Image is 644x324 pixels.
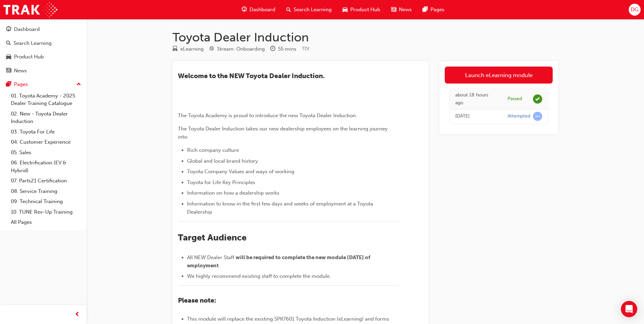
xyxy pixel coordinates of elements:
[8,158,84,176] a: 06. Electrification (EV & Hybrid)
[178,126,389,140] span: The Toyota Dealer Induction takes our new dealership employees on the learning journey into:
[242,5,247,14] span: guage-icon
[8,109,84,127] a: 02. New - Toyota Dealer Induction
[631,6,638,14] span: DG
[250,6,275,14] span: Dashboard
[270,45,296,53] div: Duration
[6,54,11,60] span: car-icon
[172,30,558,45] h1: Toyota Dealer Induction
[187,168,294,175] span: Toyota Company Values and ways of working
[281,3,337,17] a: search-iconSearch Learning
[6,68,11,74] span: news-icon
[6,26,11,33] span: guage-icon
[178,72,325,80] span: ​Welcome to the NEW Toyota Dealer Induction.
[14,25,40,33] div: Dashboard
[399,6,412,14] span: News
[236,3,281,17] a: guage-iconDashboard
[217,45,265,53] div: Stream: Onboarding
[172,46,178,52] span: learningResourceType_ELEARNING-icon
[8,147,84,158] a: 05. Sales
[14,39,52,47] div: Search Learning
[445,67,553,84] a: Launch eLearning module
[621,301,637,317] div: Open Intercom Messenger
[3,23,84,36] a: Dashboard
[187,190,279,196] span: Information on how a dealership works
[343,5,348,14] span: car-icon
[508,113,530,120] div: Attempted
[533,112,542,121] span: learningRecordVerb_ATTEMPT-icon
[391,5,396,14] span: news-icon
[278,45,296,53] div: 55 mins
[3,2,57,17] img: Trak
[417,3,450,17] a: pages-iconPages
[3,22,84,78] button: DashboardSearch LearningProduct HubNews
[270,46,275,52] span: clock-icon
[187,273,331,279] span: We highly recommend existing staff to complete the module.
[350,6,380,14] span: Product Hub
[286,5,291,14] span: search-icon
[180,45,204,53] div: eLearning
[430,6,444,14] span: Pages
[3,65,84,77] a: News
[508,96,522,102] div: Passed
[187,201,374,215] span: Information to know in the first few days and weeks of employment at a Toyota Dealership
[386,3,417,17] a: news-iconNews
[178,112,357,119] span: The Toyota Academy is proud to introduce the new Toyota Dealer Induction.
[455,91,497,107] div: Thu Aug 21 2025 15:29:06 GMT+1000 (Australian Eastern Standard Time)
[187,179,255,185] span: Toyota for Life Key Principles
[209,46,214,52] span: target-icon
[209,45,265,53] div: Stream
[6,40,11,47] span: search-icon
[423,5,428,14] span: pages-icon
[187,254,371,269] span: will be required to complete the new module [DATE] of employment
[187,254,234,260] span: All NEW Dealer Staff
[3,37,84,50] a: Search Learning
[14,53,44,61] div: Product Hub
[14,80,28,88] div: Pages
[3,78,84,91] button: Pages
[8,207,84,217] a: 10. TUNE Rev-Up Training
[8,186,84,197] a: 08. Service Training
[6,82,11,88] span: pages-icon
[178,296,216,304] span: Please note:
[8,137,84,147] a: 04. Customer Experience
[337,3,386,17] a: car-iconProduct Hub
[187,158,258,164] span: Global and local brand history
[8,217,84,228] a: All Pages
[178,232,246,243] span: Target Audience
[533,94,542,104] span: learningRecordVerb_PASS-icon
[8,176,84,186] a: 07. Parts21 Certification
[455,112,497,120] div: Wed Aug 20 2025 13:48:26 GMT+1000 (Australian Eastern Standard Time)
[294,6,332,14] span: Search Learning
[3,51,84,63] a: Product Hub
[172,45,204,53] div: Type
[220,263,221,269] span: .
[629,4,641,16] button: DG
[75,310,80,319] span: prev-icon
[8,196,84,207] a: 09. Technical Training
[302,46,309,52] span: Learning resource code
[8,91,84,109] a: 01. Toyota Academy - 2025 Dealer Training Catalogue
[8,127,84,137] a: 03. Toyota For Life
[76,80,81,89] span: up-icon
[14,67,27,75] div: News
[187,147,239,153] span: Rich company culture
